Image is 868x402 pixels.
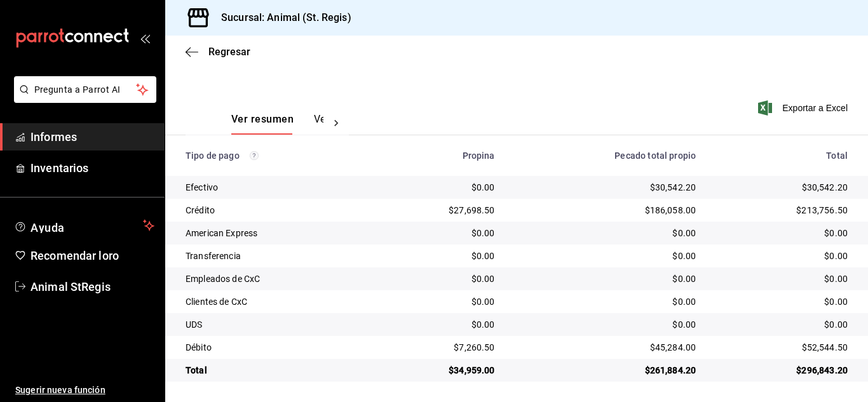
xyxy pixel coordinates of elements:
font: Empleados de CxC [186,274,260,284]
font: $27,698.50 [449,205,495,215]
font: Informes [31,130,77,144]
font: $0.00 [672,297,696,307]
font: $0.00 [672,251,696,261]
font: Crédito [186,205,215,215]
font: Animal StRegis [31,280,111,293]
font: Recomendar loro [31,249,119,262]
font: American Express [186,228,257,238]
a: Pregunta a Parrot AI [9,92,156,105]
font: Clientes de CxC [186,297,247,307]
font: Sucursal: Animal (St. Regis) [221,11,351,23]
font: Exportar a Excel [782,103,848,113]
font: $0.00 [824,319,848,330]
font: $52,544.50 [802,342,848,352]
font: UDS [186,319,202,330]
font: Efectivo [186,182,218,192]
button: Exportar a Excel [761,100,848,116]
font: $0.00 [672,319,696,330]
font: Ver pagos [314,113,362,125]
font: $296,843.20 [796,365,848,375]
font: Regresar [208,46,250,58]
font: $0.00 [471,251,495,261]
font: Inventarios [31,161,88,175]
font: Tipo de pago [186,151,240,161]
font: $0.00 [471,274,495,284]
button: Regresar [186,46,250,58]
font: $261,884.20 [645,365,696,375]
font: $34,959.00 [449,365,495,375]
font: Transferencia [186,251,241,261]
font: Pregunta a Parrot AI [34,84,121,95]
font: Total [186,365,207,375]
font: $0.00 [471,319,495,330]
font: Ver resumen [231,113,294,125]
button: abrir_cajón_menú [140,33,150,43]
font: $0.00 [471,182,495,192]
font: $0.00 [672,228,696,238]
font: Pecado total propio [614,151,696,161]
font: Propina [463,151,495,161]
font: $0.00 [824,251,848,261]
font: $0.00 [471,297,495,307]
font: $0.00 [471,228,495,238]
div: pestañas de navegación [231,112,323,135]
font: $0.00 [672,274,696,284]
font: $30,542.20 [802,182,848,192]
font: $0.00 [824,297,848,307]
font: $45,284.00 [650,342,696,352]
font: $0.00 [824,274,848,284]
font: Sugerir nueva función [15,385,105,395]
svg: Los pagos realizados con Pay y otras terminales son montos brutos. [250,151,259,160]
font: $7,260.50 [454,342,494,352]
font: $213,756.50 [796,205,848,215]
font: $30,542.20 [650,182,696,192]
font: Total [826,151,848,161]
button: Pregunta a Parrot AI [14,76,156,103]
font: Ayuda [31,221,65,234]
font: $186,058.00 [645,205,696,215]
font: $0.00 [824,228,848,238]
font: Débito [186,342,212,352]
